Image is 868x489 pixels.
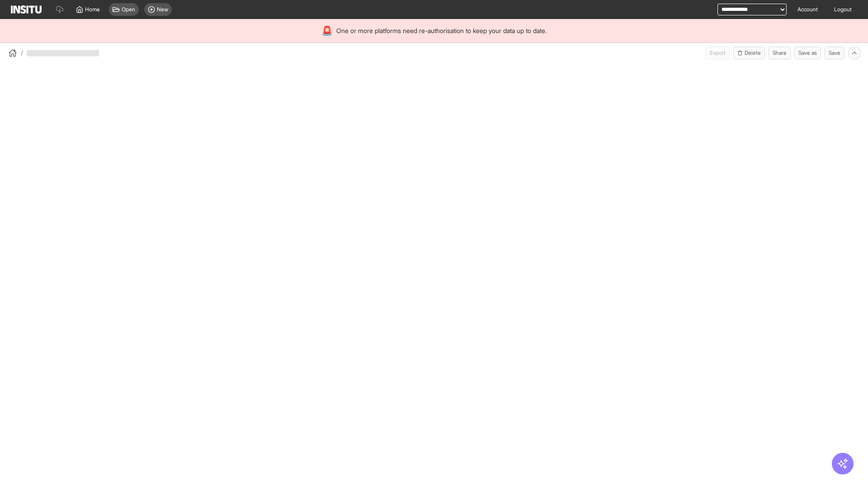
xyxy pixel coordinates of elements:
[85,6,100,13] span: Home
[733,47,765,59] button: Delete
[769,47,791,59] button: Share
[157,6,168,13] span: New
[21,48,23,58] span: /
[825,47,844,59] button: Save
[706,47,730,59] span: Can currently only export from Insights reports.
[321,24,333,37] div: 🚨
[11,5,42,14] img: Logo
[336,26,547,35] span: One or more platforms need re-authorisation to keep your data up to date.
[706,47,730,59] button: Export
[122,6,135,13] span: Open
[794,47,821,59] button: Save as
[7,48,23,58] button: /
